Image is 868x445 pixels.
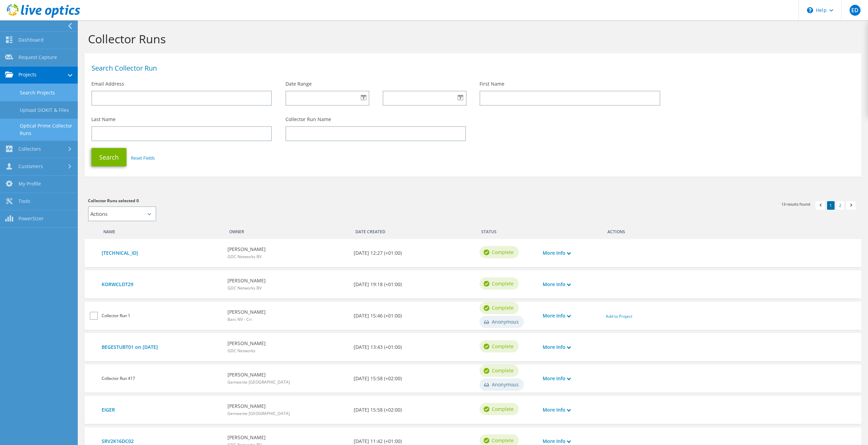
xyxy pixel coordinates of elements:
[543,375,571,382] a: More Info
[227,285,262,291] span: GDC Networks BV
[224,225,350,236] div: Owner
[102,281,221,288] a: KORWCLDT29
[354,249,402,257] b: [DATE] 12:27 (+01:00)
[492,343,514,350] span: Complete
[227,340,266,347] b: [PERSON_NAME]
[850,5,860,16] span: ED
[492,437,514,444] span: Complete
[807,7,813,13] svg: \n
[492,249,514,256] span: Complete
[227,316,252,322] span: Barc NV - Cri
[102,312,221,320] div: Collector Run 1
[91,80,124,87] label: Email Address
[837,201,844,210] a: 2
[227,308,266,316] b: [PERSON_NAME]
[827,201,835,210] a: 1
[606,313,632,319] a: Add to Project
[227,254,262,259] span: GDC Networks BV
[102,406,221,414] a: EIGER
[354,437,402,445] b: [DATE] 11:42 (+01:00)
[543,437,571,445] a: More Info
[492,318,519,326] span: Anonymous
[543,343,571,351] a: More Info
[227,434,266,441] b: [PERSON_NAME]
[102,437,221,445] a: SRV2K16DC02
[543,312,571,320] a: More Info
[102,249,221,257] a: [TECHNICAL_ID]
[543,406,571,414] a: More Info
[285,80,312,87] label: Date Range
[227,371,290,379] b: [PERSON_NAME]
[492,304,514,312] span: Complete
[492,381,519,388] span: Anonymous
[543,249,571,257] a: More Info
[98,225,224,236] div: Name
[285,116,331,123] label: Collector Run Name
[227,348,255,354] span: GDC Networks
[354,343,402,351] b: [DATE] 13:43 (+01:00)
[354,281,402,288] b: [DATE] 19:18 (+01:00)
[480,80,504,87] label: First Name
[781,201,810,207] span: 13 results found
[476,225,539,236] div: Status
[227,411,290,416] span: Gemeente [GEOGRAPHIC_DATA]
[227,379,290,385] span: Gemeente [GEOGRAPHIC_DATA]
[543,281,571,288] a: More Info
[492,405,514,413] span: Complete
[350,225,476,236] div: Date Created
[88,197,466,205] h3: Collector Runs selected 0
[354,406,402,414] b: [DATE] 15:58 (+02:00)
[227,246,266,253] b: [PERSON_NAME]
[492,367,514,374] span: Complete
[131,155,155,161] a: Reset Fields
[91,65,851,72] h1: Search Collector Run
[91,116,116,123] label: Last Name
[354,312,402,320] b: [DATE] 15:46 (+01:00)
[227,277,266,284] b: [PERSON_NAME]
[227,402,290,410] b: [PERSON_NAME]
[602,225,854,236] div: Actions
[102,343,221,351] a: BEGESTUBT01 on [DATE]
[354,375,402,382] b: [DATE] 15:58 (+02:00)
[88,32,854,46] h1: Collector Runs
[102,375,221,382] div: Collector Run 417
[91,148,127,166] button: Search
[492,280,514,287] span: Complete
